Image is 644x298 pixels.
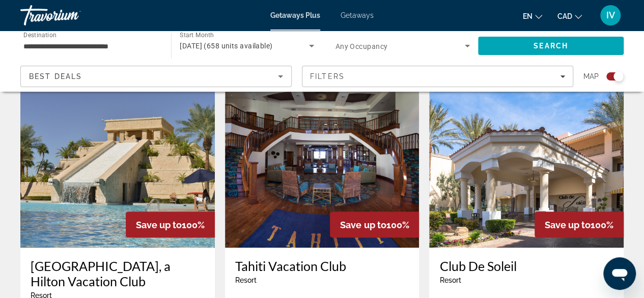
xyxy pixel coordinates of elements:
button: Change language [523,9,542,23]
a: Getaways Plus [270,11,320,19]
input: Select destination [23,40,158,52]
span: Save up to [340,219,386,230]
div: 100% [535,211,624,237]
span: en [523,12,533,20]
button: User Menu [597,5,624,26]
span: Resort [235,276,257,284]
span: Any Occupancy [335,42,388,50]
span: IV [606,10,615,20]
span: Save up to [136,219,182,230]
mat-select: Sort by [29,70,283,83]
button: Change currency [557,9,582,23]
span: Best Deals [29,72,82,80]
button: Search [478,37,624,55]
span: Resort [439,276,461,284]
span: Map [583,69,599,84]
img: Tahiti Vacation Club [225,85,419,248]
iframe: Кнопка запуска окна обмена сообщениями [603,257,636,290]
span: Save up to [545,219,591,230]
span: Start Month [180,32,214,39]
span: Destination [23,31,57,38]
a: Travorium [20,2,122,29]
span: Filters [310,72,345,80]
span: [DATE] (658 units available) [180,42,272,50]
div: 100% [330,211,419,237]
span: Search [534,42,568,50]
a: Tahiti Vacation Club [235,258,409,273]
a: Club De Soleil [439,258,613,273]
button: Filters [302,66,573,87]
img: Club De Soleil [429,85,624,248]
img: Cancun Las Vegas, a Hilton Vacation Club [20,85,215,248]
div: 100% [126,211,215,237]
a: [GEOGRAPHIC_DATA], a Hilton Vacation Club [31,258,205,288]
a: Getaways [341,11,374,19]
span: CAD [557,12,572,20]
